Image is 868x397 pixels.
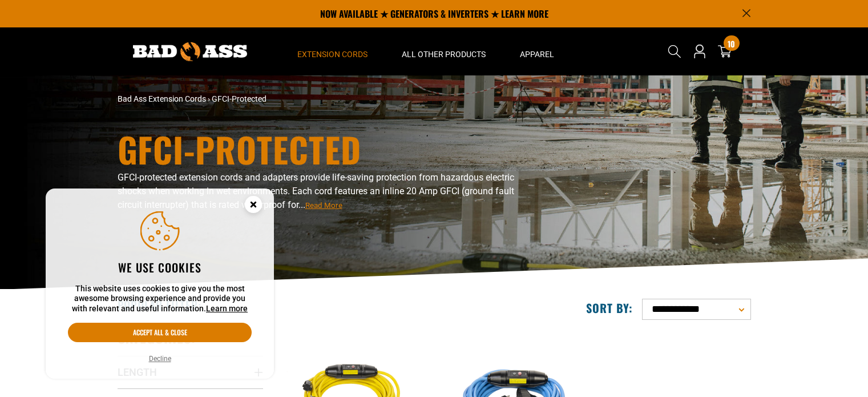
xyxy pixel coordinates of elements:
[402,49,486,59] span: All Other Products
[68,284,252,314] p: This website uses cookies to give you the most awesome browsing experience and provide you with r...
[297,49,368,59] span: Extension Cords
[728,39,735,48] span: 10
[280,27,385,75] summary: Extension Cords
[46,189,274,379] aside: Cookie Consent
[68,323,252,342] button: Accept all & close
[586,300,633,315] label: Sort by:
[206,304,248,313] a: Learn more
[520,49,554,59] span: Apparel
[133,42,247,61] img: Bad Ass Extension Cords
[385,27,503,75] summary: All Other Products
[68,260,252,275] h2: We use cookies
[665,42,684,61] summary: Search
[146,353,175,364] button: Decline
[305,201,342,210] span: Read More
[208,94,210,103] span: ›
[118,93,534,105] nav: breadcrumbs
[118,172,514,210] span: GFCI-protected extension cords and adapters provide life-saving protection from hazardous electri...
[212,94,267,103] span: GFCI-Protected
[503,27,571,75] summary: Apparel
[118,94,206,103] a: Bad Ass Extension Cords
[118,132,534,166] h1: GFCI-Protected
